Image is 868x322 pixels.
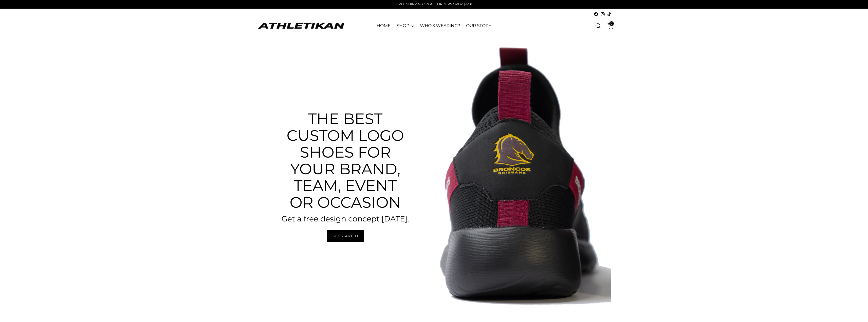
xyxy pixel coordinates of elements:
h2: The best custom logo shoes for your brand, team, event or occasion [281,110,409,211]
a: HOME [377,20,391,31]
img: custom logo shoes broncos feature [434,45,611,308]
h3: Get a free design concept [DATE]. [281,214,409,224]
p: FREE SHIPPING ON ALL ORDERS OVER $120! [396,2,472,7]
a: SHOP [397,20,414,31]
span: 0 [609,21,614,26]
a: Get Started [327,230,364,242]
a: Open cart modal [604,21,614,31]
a: OUR STORY [466,20,491,31]
a: WHO'S WEARING? [420,20,460,31]
a: ATHLETIKAN [257,22,345,30]
a: Open search modal [593,21,603,31]
span: Get Started [333,234,358,238]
